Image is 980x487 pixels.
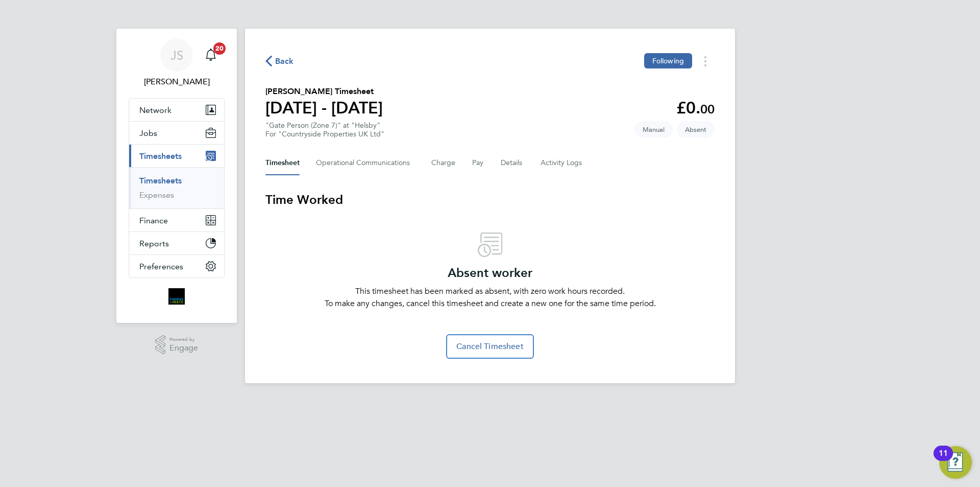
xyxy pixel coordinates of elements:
[213,42,226,55] span: 20
[265,192,715,208] h3: Time Worked
[501,151,524,175] button: Details
[265,285,715,297] p: This timesheet has been marked as absent, with zero work hours recorded.
[644,53,692,68] button: Following
[700,102,715,117] span: 00
[168,288,185,305] img: bromak-logo-retina.png
[265,121,384,138] div: "Gate Person (Zone 7)" at "Helsby"
[139,262,183,271] span: Preferences
[265,55,294,67] button: Back
[265,98,383,118] h1: [DATE] - [DATE]
[129,122,224,144] button: Jobs
[265,85,383,98] h2: [PERSON_NAME] Timesheet
[541,151,583,175] button: Activity Logs
[139,190,174,200] a: Expenses
[116,29,237,323] nav: Main navigation
[265,265,715,281] h3: Absent worker
[169,344,198,353] span: Engage
[139,128,157,138] span: Jobs
[129,167,224,208] div: Timesheets
[939,453,948,467] div: 11
[139,216,168,225] span: Finance
[170,49,183,62] span: JS
[201,39,221,72] a: 20
[677,121,715,138] span: This timesheet is Absent.
[265,151,300,175] button: Timesheet
[139,239,169,248] span: Reports
[129,288,225,305] a: Go to home page
[129,99,224,121] button: Network
[939,446,972,479] button: Open Resource Center, 11 new notifications
[129,145,224,167] button: Timesheets
[456,341,524,352] span: Cancel Timesheet
[139,176,182,185] a: Timesheets
[265,192,715,359] section: Timesheet
[446,334,534,359] button: Cancel Timesheet
[652,56,684,65] span: Following
[129,209,224,231] button: Finance
[634,121,673,138] span: This timesheet was manually created.
[265,130,384,138] div: For "Countryside Properties UK Ltd"
[169,335,198,344] span: Powered by
[139,151,182,161] span: Timesheets
[129,232,224,254] button: Reports
[676,98,715,118] app-decimal: £0.
[155,335,199,355] a: Powered byEngage
[139,105,171,115] span: Network
[472,151,484,175] button: Pay
[265,297,715,310] p: To make any changes, cancel this timesheet and create a new one for the same time period.
[129,39,225,88] a: JS[PERSON_NAME]
[696,53,715,69] button: Timesheets Menu
[129,255,224,277] button: Preferences
[129,76,225,88] span: Julia Scholes
[431,151,456,175] button: Charge
[275,55,294,67] span: Back
[316,151,415,175] button: Operational Communications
